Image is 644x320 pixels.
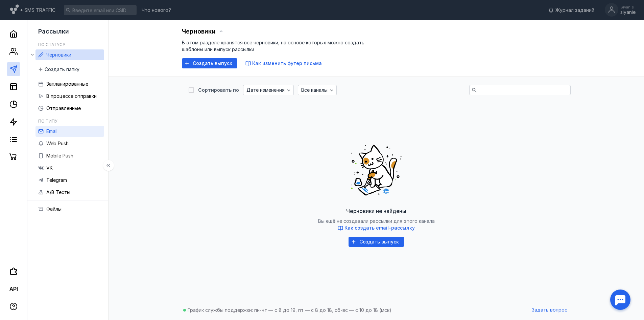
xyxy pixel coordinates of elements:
[46,52,71,58] span: Черновики
[142,8,171,13] span: Что нового?
[35,175,104,186] a: Telegram
[301,87,328,93] span: Все каналы
[35,49,104,60] a: Черновики
[35,91,104,102] a: В процессе отправки
[64,5,137,15] input: Введите email или CSID
[182,40,364,52] span: В этом разделе хранятся все черновики, на основе которых можно создать шаблоны или выпуск рассылки
[555,7,594,14] span: Журнал заданий
[38,28,69,35] span: Рассылки
[35,138,104,149] a: Web Push
[46,206,62,212] span: Файлы
[46,128,57,134] span: Email
[138,8,174,13] a: Что нового?
[193,61,232,66] span: Создать выпуск
[245,60,322,67] button: Как изменить футер письма
[188,307,391,313] span: График службы поддержки: пн-чт — с 8 до 19, пт — с 8 до 18, сб-вс — с 10 до 18 (мск)
[620,5,636,9] div: Siyanie
[620,9,636,15] div: siyanie
[10,3,55,17] a: + SMS TRAFFIC
[20,7,55,14] span: + SMS TRAFFIC
[35,187,104,198] a: A/B Тесты
[298,85,337,95] button: Все каналы
[246,87,285,93] span: Дате изменения
[344,225,415,231] span: Как создать email-рассылку
[46,93,97,99] span: В процессе отправки
[46,153,73,158] span: Mobile Push
[243,85,294,95] button: Дате изменения
[35,79,104,89] a: Запланированные
[359,239,399,245] span: Создать выпуск
[545,7,598,14] a: Журнал заданий
[346,208,406,214] span: Черновики не найдены
[46,81,88,87] span: Запланированные
[38,119,57,124] h5: По типу
[46,189,70,195] span: A/B Тесты
[35,150,104,161] a: Mobile Push
[182,58,237,68] button: Создать выпуск
[528,305,571,315] button: Задать вопрос
[35,64,83,74] button: Создать папку
[252,60,322,66] span: Как изменить футер письма
[46,165,53,171] span: VK
[35,126,104,137] a: Email
[46,177,67,183] span: Telegram
[532,307,567,313] span: Задать вопрос
[349,237,404,247] button: Создать выпуск
[198,88,239,92] div: Сортировать по
[182,28,216,35] span: Черновики
[338,225,415,231] button: Как создать email-рассылку
[35,204,104,214] a: Файлы
[45,67,79,72] span: Создать папку
[35,103,104,114] a: Отправленные
[318,218,435,231] span: Вы ещё не создавали рассылки для этого канала
[46,141,69,146] span: Web Push
[35,163,104,173] a: VK
[46,105,81,111] span: Отправленные
[38,42,65,47] h5: По статусу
